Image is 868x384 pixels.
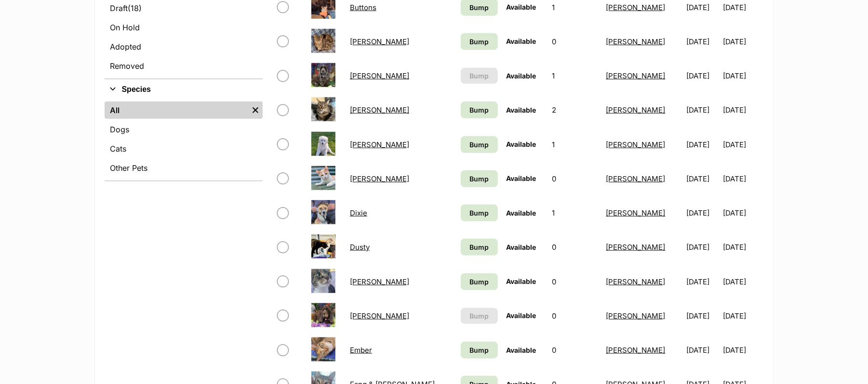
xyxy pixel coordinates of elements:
[469,2,489,13] span: Bump
[350,174,409,183] a: [PERSON_NAME]
[350,346,372,355] a: Ember
[507,346,536,354] span: Available
[548,59,601,92] td: 1
[606,140,666,149] a: [PERSON_NAME]
[683,93,722,127] td: [DATE]
[469,105,489,115] span: Bump
[683,162,722,195] td: [DATE]
[723,299,763,333] td: [DATE]
[723,162,763,195] td: [DATE]
[606,243,666,252] a: [PERSON_NAME]
[469,311,489,321] span: Bump
[723,333,763,367] td: [DATE]
[248,102,263,119] a: Remove filter
[469,345,489,355] span: Bump
[105,100,263,180] div: Species
[507,37,536,45] span: Available
[461,239,498,256] a: Bump
[606,37,666,46] a: [PERSON_NAME]
[469,37,489,47] span: Bump
[461,308,498,324] button: Bump
[350,243,370,252] a: Dusty
[469,277,489,287] span: Bump
[548,128,601,161] td: 1
[350,37,409,46] a: [PERSON_NAME]
[469,242,489,252] span: Bump
[507,72,536,80] span: Available
[723,93,763,127] td: [DATE]
[683,299,722,333] td: [DATE]
[507,277,536,285] span: Available
[606,346,666,355] a: [PERSON_NAME]
[461,136,498,153] a: Bump
[606,277,666,286] a: [PERSON_NAME]
[548,333,601,367] td: 0
[350,3,376,12] a: Buttons
[548,25,601,58] td: 0
[548,93,601,127] td: 2
[723,230,763,264] td: [DATE]
[683,265,722,298] td: [DATE]
[507,209,536,217] span: Available
[723,25,763,58] td: [DATE]
[606,105,666,115] a: [PERSON_NAME]
[461,33,498,50] a: Bump
[683,230,722,264] td: [DATE]
[350,71,409,80] a: [PERSON_NAME]
[548,162,601,195] td: 0
[105,19,263,36] a: On Hold
[548,230,601,264] td: 0
[350,277,409,286] a: [PERSON_NAME]
[461,68,498,84] button: Bump
[507,311,536,320] span: Available
[461,342,498,358] a: Bump
[350,105,409,115] a: [PERSON_NAME]
[723,59,763,92] td: [DATE]
[469,140,489,150] span: Bump
[461,170,498,187] a: Bump
[507,243,536,251] span: Available
[461,205,498,221] a: Bump
[683,25,722,58] td: [DATE]
[128,2,142,14] span: (18)
[683,196,722,230] td: [DATE]
[461,273,498,290] a: Bump
[469,71,489,81] span: Bump
[548,265,601,298] td: 0
[723,265,763,298] td: [DATE]
[723,128,763,161] td: [DATE]
[606,208,666,218] a: [PERSON_NAME]
[683,333,722,367] td: [DATE]
[105,159,263,177] a: Other Pets
[105,83,263,96] button: Species
[311,234,335,258] img: Dusty
[606,3,666,12] a: [PERSON_NAME]
[723,196,763,230] td: [DATE]
[311,97,335,121] img: Clarice
[507,3,536,11] span: Available
[461,102,498,118] a: Bump
[469,174,489,184] span: Bump
[105,57,263,75] a: Removed
[105,38,263,55] a: Adopted
[350,208,367,218] a: Dixie
[105,140,263,157] a: Cats
[683,128,722,161] td: [DATE]
[683,59,722,92] td: [DATE]
[507,174,536,182] span: Available
[350,140,409,149] a: [PERSON_NAME]
[507,140,536,148] span: Available
[105,121,263,138] a: Dogs
[469,208,489,218] span: Bump
[606,174,666,183] a: [PERSON_NAME]
[507,106,536,114] span: Available
[606,311,666,320] a: [PERSON_NAME]
[548,299,601,333] td: 0
[350,311,409,320] a: [PERSON_NAME]
[606,71,666,80] a: [PERSON_NAME]
[548,196,601,230] td: 1
[105,102,248,119] a: All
